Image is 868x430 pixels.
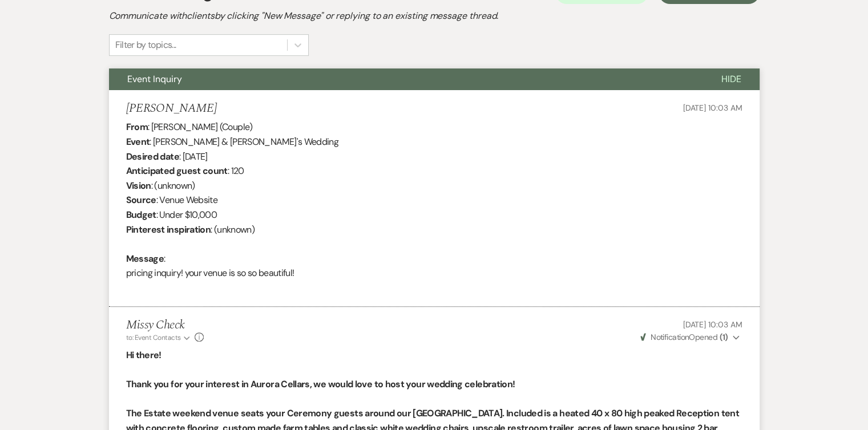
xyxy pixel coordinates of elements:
[126,332,192,343] button: to: Event Contacts
[126,209,156,221] b: Budget
[126,253,164,265] b: Message
[126,102,217,116] h5: [PERSON_NAME]
[109,9,760,23] h2: Communicate with clients by clicking "New Message" or replying to an existing message thread.
[109,68,703,90] button: Event Inquiry
[126,194,156,206] b: Source
[683,319,742,330] span: [DATE] 10:03 AM
[719,332,728,342] strong: ( 1 )
[683,103,742,113] span: [DATE] 10:03 AM
[115,38,176,52] div: Filter by topics...
[651,332,689,342] span: Notification
[126,349,162,361] strong: Hi there!
[639,331,742,343] button: NotificationOpened (1)
[126,165,228,177] b: Anticipated guest count
[126,136,150,148] b: Event
[640,332,728,342] span: Opened
[126,120,742,295] div: : [PERSON_NAME] (Couple) : [PERSON_NAME] & [PERSON_NAME]'s Wedding : [DATE] : 120 : (unknown) : V...
[126,121,148,133] b: From
[721,73,741,85] span: Hide
[703,68,760,90] button: Hide
[126,333,181,342] span: to: Event Contacts
[127,73,182,85] span: Event Inquiry
[126,224,211,236] b: Pinterest inspiration
[126,318,204,332] h5: Missy Check
[126,378,515,390] strong: Thank you for your interest in Aurora Cellars, we would love to host your wedding celebration!
[126,151,179,163] b: Desired date
[126,180,151,192] b: Vision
